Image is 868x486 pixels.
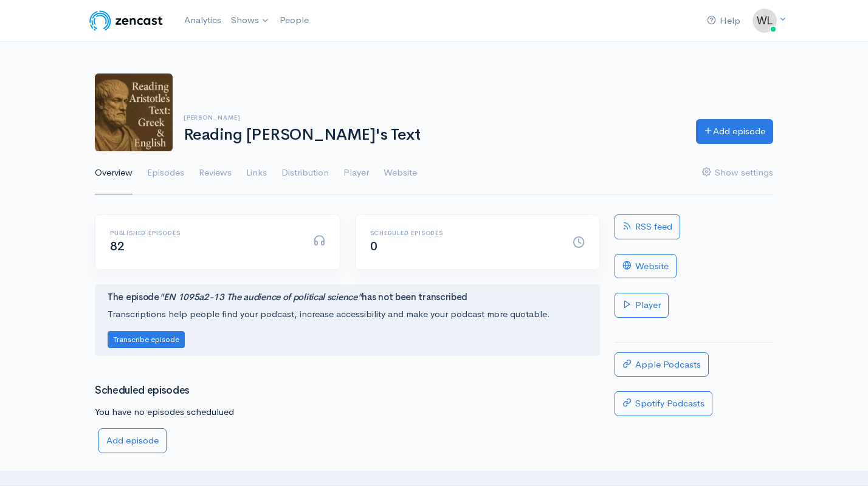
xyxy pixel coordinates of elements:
[98,428,167,453] a: Add episode
[184,114,681,121] h6: [PERSON_NAME]
[615,293,669,318] a: Player
[108,331,185,349] button: Transcribe episode
[615,352,709,377] a: Apple Podcasts
[753,9,777,33] img: ...
[615,391,712,416] a: Spotify Podcasts
[108,292,587,303] h4: The episode has not been transcribed
[615,214,680,239] a: RSS feed
[275,7,314,33] a: People
[159,291,362,303] i: "EN 1095a2-13 The audience of political science"
[615,254,677,279] a: Website
[343,151,369,195] a: Player
[246,151,267,195] a: Links
[95,385,600,397] h3: Scheduled episodes
[199,151,232,195] a: Reviews
[95,405,600,419] p: You have no episodes schedulued
[110,230,298,236] h6: Published episodes
[370,239,377,254] span: 0
[281,151,329,195] a: Distribution
[702,8,745,34] a: Help
[384,151,417,195] a: Website
[696,119,773,144] a: Add episode
[108,307,587,321] p: Transcriptions help people find your podcast, increase accessibility and make your podcast more q...
[147,151,184,195] a: Episodes
[184,126,681,144] h1: Reading [PERSON_NAME]'s Text
[370,230,559,236] h6: Scheduled episodes
[110,239,124,254] span: 82
[226,7,275,34] a: Shows
[179,7,226,33] a: Analytics
[88,9,165,33] img: ZenCast Logo
[95,151,133,195] a: Overview
[108,333,185,344] a: Transcribe episode
[702,151,773,195] a: Show settings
